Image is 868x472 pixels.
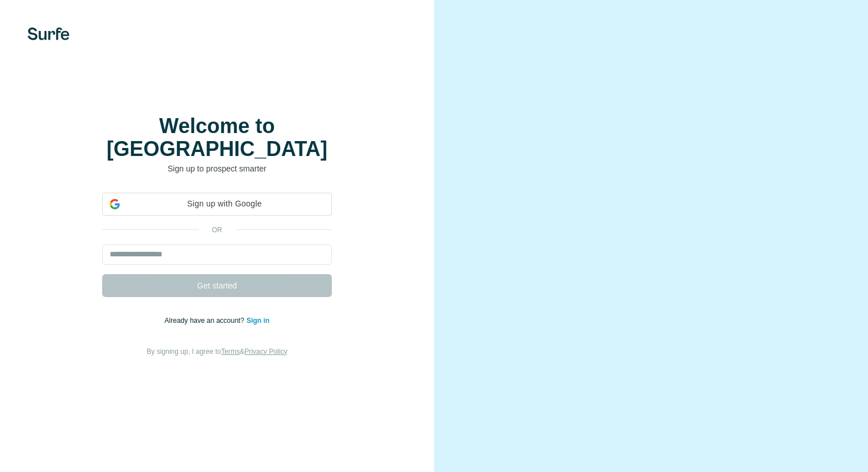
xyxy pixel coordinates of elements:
[125,198,324,210] span: Sign up with Google
[102,193,332,216] div: Sign up with Google
[28,28,69,40] img: Surfe's logo
[102,163,332,174] p: Sign up to prospect smarter
[165,317,247,325] span: Already have an account?
[245,348,288,356] a: Privacy Policy
[246,317,269,325] a: Sign in
[147,348,288,356] span: By signing up, I agree to &
[199,225,235,235] p: or
[102,115,332,161] h1: Welcome to [GEOGRAPHIC_DATA]
[221,348,240,356] a: Terms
